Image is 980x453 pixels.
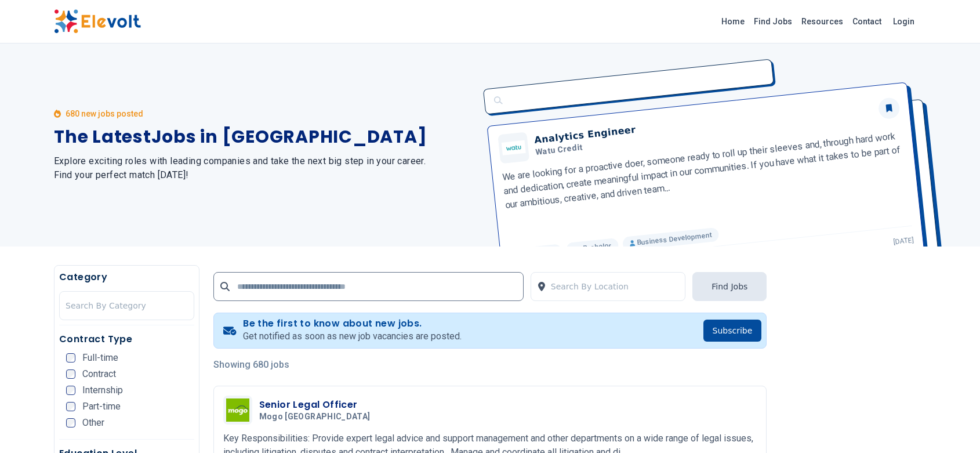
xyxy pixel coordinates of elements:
[82,402,121,411] span: Part-time
[243,318,462,329] h4: Be the first to know about new jobs.
[749,12,797,31] a: Find Jobs
[66,386,75,395] input: Internship
[82,369,116,379] span: Contract
[82,353,118,363] span: Full-time
[66,402,75,411] input: Part-time
[259,398,375,412] h3: Senior Legal Officer
[692,272,767,301] button: Find Jobs
[54,154,476,182] h2: Explore exciting roles with leading companies and take the next big step in your career. Find you...
[54,126,476,147] h1: The Latest Jobs in [GEOGRAPHIC_DATA]
[259,412,371,422] span: Mogo [GEOGRAPHIC_DATA]
[66,108,143,119] p: 680 new jobs posted
[82,418,104,427] span: Other
[703,320,762,342] button: Subscribe
[66,418,75,427] input: Other
[66,353,75,363] input: Full-time
[226,398,249,422] img: Mogo Kenya
[59,270,194,284] h5: Category
[886,10,921,33] a: Login
[797,12,848,31] a: Resources
[82,386,123,395] span: Internship
[66,369,75,379] input: Contract
[717,12,749,31] a: Home
[213,358,767,372] p: Showing 680 jobs
[54,9,141,34] img: Elevolt
[243,329,462,343] p: Get notified as soon as new job vacancies are posted.
[848,12,886,31] a: Contact
[59,332,194,346] h5: Contract Type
